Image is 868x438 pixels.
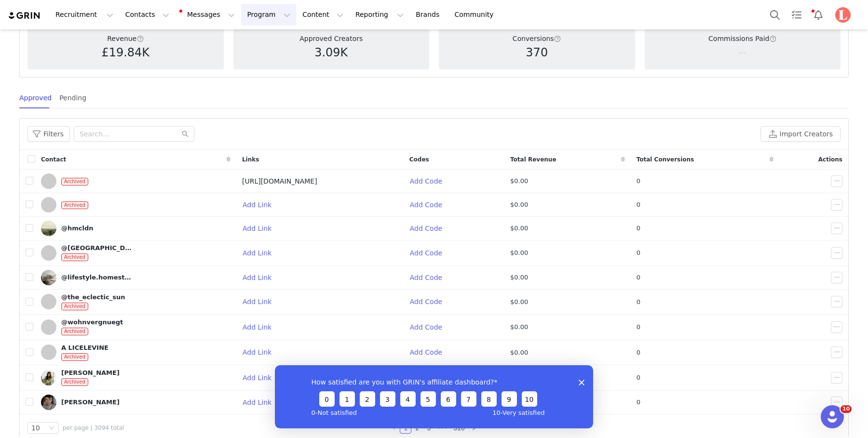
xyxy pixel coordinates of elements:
[61,344,108,352] div: A LICELEVINE
[61,328,88,335] span: Archived
[510,248,528,258] span: $0.00
[468,422,480,434] li: Next Page
[513,34,561,44] p: Conversions
[242,221,279,236] button: Add Link
[808,4,829,26] button: Notifications
[409,345,450,360] button: Add Code
[779,151,848,168] div: Actions
[835,7,851,23] img: d9c6fb0a-f2eb-4dfe-bf3d-9d7fff3e8a21.png
[410,4,448,26] a: Brands
[510,273,528,282] span: $0.00
[41,395,56,410] img: 41849c28-f6a0-478e-b271-cff73d6a8e03.jpg
[31,423,40,433] div: 10
[510,224,528,233] span: $0.00
[764,4,786,26] button: Search
[637,398,640,407] span: 0
[61,244,134,252] div: @[GEOGRAPHIC_DATA]
[637,297,640,307] span: 0
[61,274,134,281] div: @lifestyle.homestyle
[242,319,279,335] button: Add Link
[242,177,317,185] span: [URL][DOMAIN_NAME]
[61,201,88,209] span: Archived
[176,4,241,26] button: Messages
[41,270,56,285] img: a1e10d85-28a7-4fb7-9f16-10d8047cb946.jpg
[61,178,88,186] span: Archived
[61,293,125,301] div: @the_eclectic_sun
[242,345,279,360] button: Add Link
[314,44,348,61] h5: 3.09K
[409,319,450,335] button: Add Code
[510,348,528,358] span: $0.00
[120,4,175,26] button: Contacts
[41,155,66,164] span: Contact
[101,44,149,61] h5: £19.84K
[637,224,640,233] span: 0
[738,44,746,61] h5: --
[61,225,94,232] div: @hmcldn
[61,378,88,386] span: Archived
[841,405,852,413] span: 10
[49,425,54,432] i: icon: down
[61,303,88,310] span: Archived
[350,4,409,26] button: Reporting
[829,7,860,23] button: Profile
[637,348,640,358] span: 0
[61,353,88,361] span: Archived
[241,4,296,26] button: Program
[242,245,279,261] button: Add Link
[59,87,86,109] div: Pending
[786,4,807,26] a: Tasks
[760,126,841,142] button: Import Creators
[409,173,450,189] button: Add Code
[63,424,124,432] span: per page | 3094 total
[242,294,279,309] button: Add Link
[637,373,640,383] span: 0
[510,200,528,210] span: $0.00
[61,319,123,326] div: @wohnvergnuegt
[8,11,41,20] img: grin logo
[409,155,429,164] span: Codes
[637,322,640,332] span: 0
[50,4,119,26] button: Recruitment
[821,405,844,428] iframe: Intercom live chat
[510,155,556,164] span: Total Revenue
[409,245,450,261] button: Add Code
[526,44,548,61] h5: 370
[41,221,56,236] img: 5c39150d-2fad-48fb-9fcf-f1c77396d7ad--s.jpg
[242,155,259,164] span: Links
[61,369,120,377] div: [PERSON_NAME]
[708,34,776,44] p: Commissions Paid
[242,197,279,212] button: Add Link
[61,398,120,406] div: [PERSON_NAME]
[182,131,189,137] i: icon: search
[409,270,450,285] button: Add Code
[510,176,528,186] span: $0.00
[242,370,279,385] button: Add Link
[27,126,70,142] button: Filters
[409,197,450,212] button: Add Code
[107,34,144,44] p: Revenue
[74,126,194,142] input: Search...
[637,273,640,282] span: 0
[637,200,640,210] span: 0
[41,370,56,385] img: c3d88cfc-a819-424c-87cc-0ca61f6b7cd1.jpg
[61,253,88,261] span: Archived
[510,297,528,307] span: $0.00
[510,322,528,332] span: $0.00
[275,365,593,428] iframe: Survey from GRIN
